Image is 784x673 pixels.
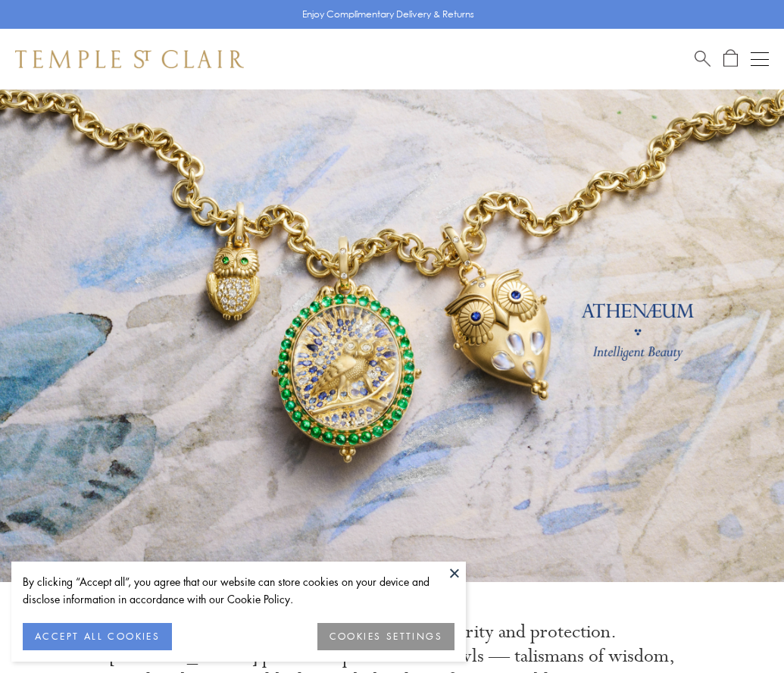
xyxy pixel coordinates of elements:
[723,49,738,68] a: Open Shopping Bag
[317,623,454,650] button: COOKIES SETTINGS
[751,50,769,68] button: Open navigation
[302,7,474,22] p: Enjoy Complimentary Delivery & Returns
[23,623,172,650] button: ACCEPT ALL COOKIES
[23,573,454,608] div: By clicking “Accept all”, you agree that our website can store cookies on your device and disclos...
[15,50,244,68] img: Temple St. Clair
[695,49,711,68] a: Search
